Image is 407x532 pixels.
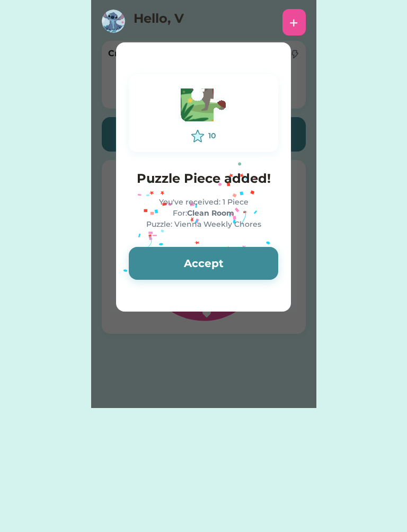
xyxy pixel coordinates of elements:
button: Accept [129,247,278,280]
div: You've received: 1 Piece For: Puzzle: Vienna Weekly Chores [129,197,278,230]
strong: Clean Room [187,208,234,218]
h4: Hello, V [134,9,240,33]
div: 10 [208,130,216,141]
img: Vector.svg [174,84,233,130]
div: + [289,14,298,30]
img: interface-favorite-star--reward-rating-rate-social-star-media-favorite-like-stars.svg [191,130,204,143]
h4: Puzzle Piece added! [129,169,278,188]
img: https%3A%2F%2F1dfc823d71cc564f25c7cc035732a2d8.cdn.bubble.io%2Ff1757894261220x696218947444240400%... [102,10,125,33]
